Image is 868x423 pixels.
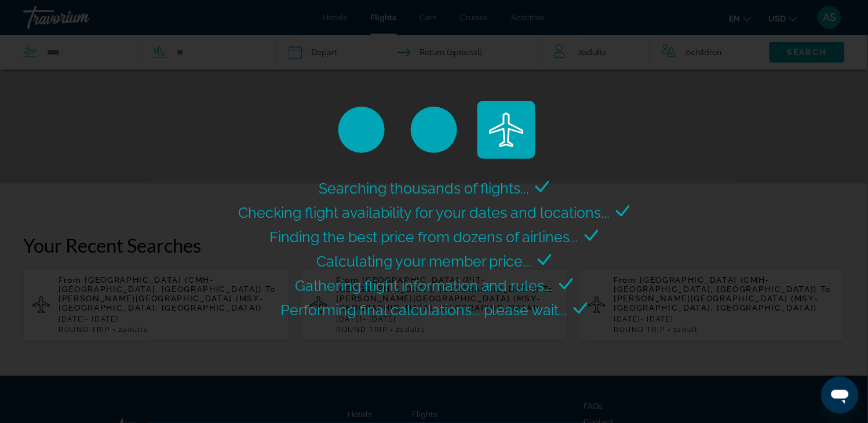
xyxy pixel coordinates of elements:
[280,301,568,319] span: Performing final calculations... please wait...
[822,377,859,414] iframe: Button to launch messaging window
[270,228,579,246] span: Finding the best price from dozens of airlines...
[295,277,553,294] span: Gathering flight information and rules...
[316,253,532,270] span: Calculating your member price...
[239,204,610,221] span: Checking flight availability for your dates and locations...
[319,180,530,197] span: Searching thousands of flights...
